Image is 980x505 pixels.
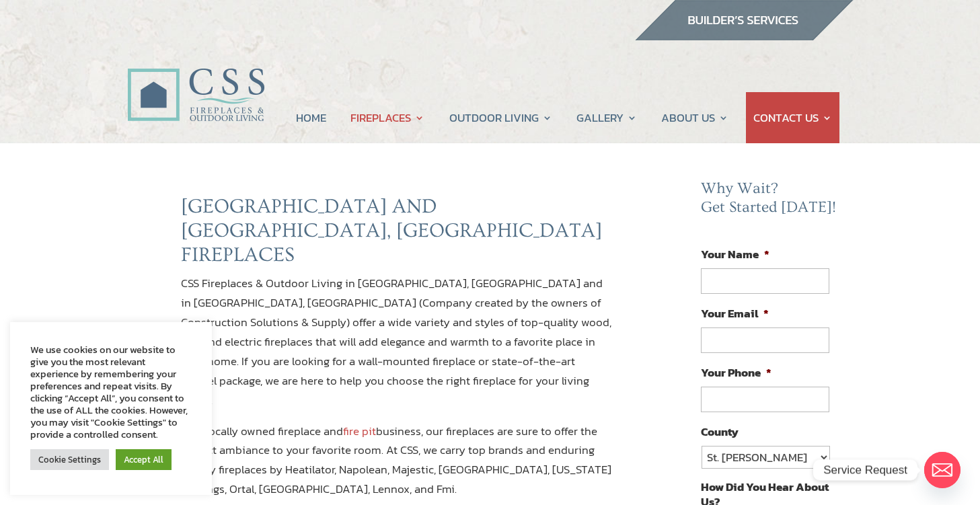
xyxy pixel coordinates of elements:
[634,28,854,45] a: builder services construction supply
[661,92,728,143] a: ABOUT US
[296,92,326,143] a: HOME
[701,306,769,321] label: Your Email
[116,449,172,470] a: Accept All
[30,344,192,440] div: We use cookies on our website to give you the most relevant experience by remembering your prefer...
[449,92,552,143] a: OUTDOOR LIVING
[576,92,637,143] a: GALLERY
[30,449,109,470] a: Cookie Settings
[701,180,839,223] h2: Why Wait? Get Started [DATE]!
[181,274,613,421] p: CSS Fireplaces & Outdoor Living in [GEOGRAPHIC_DATA], [GEOGRAPHIC_DATA] and in [GEOGRAPHIC_DATA],...
[127,31,264,128] img: CSS Fireplaces & Outdoor Living (Formerly Construction Solutions & Supply)- Jacksonville Ormond B...
[701,365,771,380] label: Your Phone
[924,452,960,488] a: Email
[350,92,424,143] a: FIREPLACES
[181,194,613,274] h2: [GEOGRAPHIC_DATA] AND [GEOGRAPHIC_DATA], [GEOGRAPHIC_DATA] FIREPLACES
[753,92,832,143] a: CONTACT US
[343,422,376,440] a: fire pit
[701,247,769,262] label: Your Name
[701,424,739,439] label: County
